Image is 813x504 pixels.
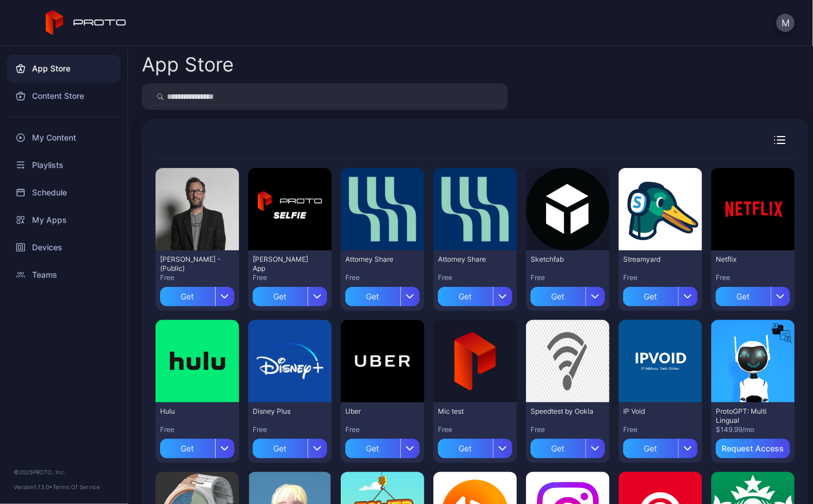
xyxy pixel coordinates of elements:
[531,439,585,458] div: Get
[345,407,408,416] div: Uber
[160,273,234,282] div: Free
[345,439,400,458] div: Get
[438,425,512,434] div: Free
[253,282,327,306] button: Get
[531,434,605,458] button: Get
[345,425,420,434] div: Free
[531,273,605,282] div: Free
[716,282,790,306] button: Get
[253,434,327,458] button: Get
[253,425,327,434] div: Free
[253,273,327,282] div: Free
[160,407,223,416] div: Hulu
[7,261,121,289] a: Teams
[531,282,605,306] button: Get
[345,273,420,282] div: Free
[7,206,121,234] a: My Apps
[142,55,234,74] div: App Store
[345,255,408,264] div: Attorney Share
[716,439,790,458] button: Request Access
[7,234,121,261] a: Devices
[623,434,698,458] button: Get
[716,273,790,282] div: Free
[531,425,605,434] div: Free
[531,255,593,264] div: Sketchfab
[722,444,784,453] div: Request Access
[438,273,512,282] div: Free
[345,287,400,306] div: Get
[438,407,501,416] div: Mic test
[438,255,501,264] div: Attorney Share
[160,439,215,458] div: Get
[716,255,779,264] div: Netflix
[253,287,308,306] div: Get
[716,425,790,434] div: $149.99/mo
[14,483,53,490] span: Version 1.13.0 •
[438,439,493,458] div: Get
[253,439,308,458] div: Get
[623,407,686,416] div: IP Void
[531,407,593,416] div: Speedtest by Ookla
[7,179,121,206] a: Schedule
[253,255,316,273] div: David Selfie App
[716,287,771,306] div: Get
[160,282,234,306] button: Get
[623,273,698,282] div: Free
[438,282,512,306] button: Get
[160,425,234,434] div: Free
[14,467,114,477] div: © 2025 PROTO, Inc.
[7,82,121,110] a: Content Store
[531,287,585,306] div: Get
[438,287,493,306] div: Get
[160,255,223,273] div: David N Persona - (Public)
[7,151,121,179] a: Playlists
[53,483,100,490] a: Terms Of Service
[345,282,420,306] button: Get
[623,425,698,434] div: Free
[7,55,121,82] a: App Store
[623,439,678,458] div: Get
[253,407,316,416] div: Disney Plus
[345,434,420,458] button: Get
[716,407,779,425] div: ProtoGPT: Multi Lingual
[776,14,795,32] button: M
[623,287,678,306] div: Get
[7,124,121,151] a: My Content
[160,434,234,458] button: Get
[438,434,512,458] button: Get
[160,287,215,306] div: Get
[623,255,686,264] div: Streamyard
[623,282,698,306] button: Get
